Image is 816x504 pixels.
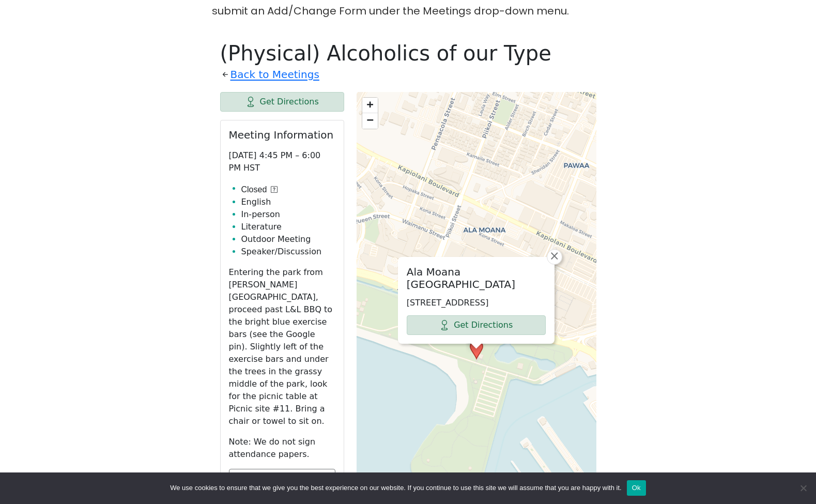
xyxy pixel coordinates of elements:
[241,208,335,221] li: In-person
[241,221,335,233] li: Literature
[170,483,621,493] span: We use cookies to ensure that we give you the best experience on our website. If you continue to ...
[230,66,319,84] a: Back to Meetings
[407,297,546,309] p: [STREET_ADDRESS]
[241,184,278,196] button: Closed
[229,469,335,488] button: Share
[367,113,374,126] span: −
[229,149,335,174] p: [DATE] 4:45 PM – 6:00 PM HST
[549,250,560,262] span: ×
[362,113,378,129] a: Zoom out
[241,196,335,208] li: English
[367,98,374,111] span: +
[241,233,335,246] li: Outdoor Meeting
[627,480,646,496] button: Ok
[229,436,335,461] p: Note: We do not sign attendance papers.
[229,129,335,141] h2: Meeting Information
[220,92,344,112] a: Get Directions
[407,266,546,291] h2: Ala Moana [GEOGRAPHIC_DATA]
[407,315,546,335] a: Get Directions
[229,266,335,427] p: Entering the park from [PERSON_NAME][GEOGRAPHIC_DATA], proceed past L&L BBQ to the bright blue ex...
[798,483,808,493] span: No
[547,249,562,265] a: Close popup
[241,184,267,196] span: Closed
[220,41,596,66] h1: (Physical) Alcoholics of our Type
[241,246,335,258] li: Speaker/Discussion
[362,98,378,113] a: Zoom in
